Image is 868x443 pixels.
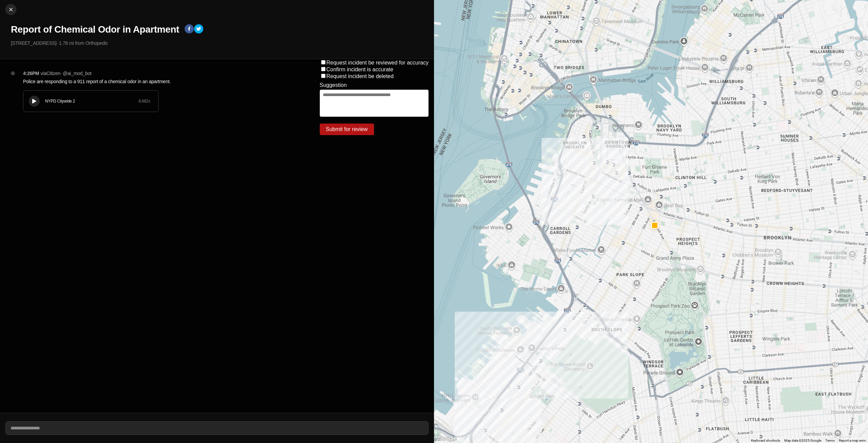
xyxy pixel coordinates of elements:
label: Request incident be deleted [327,73,394,79]
button: Keyboard shortcuts [751,438,780,443]
p: Police are responding to a 911 report of a chemical odor in an apartment. [23,78,293,85]
a: Open this area in Google Maps (opens a new window) [436,434,458,443]
img: cancel [7,6,14,13]
p: 4:26PM [23,70,39,77]
button: Submit for review [320,124,374,135]
div: 8.682 s [138,98,150,104]
span: Map data ©2025 Google [784,439,821,442]
p: via Citizen · @ ai_mod_bot [41,70,92,77]
div: NYPD Citywide 2 [45,98,138,104]
button: cancel [5,4,16,15]
p: [STREET_ADDRESS] · 1.78 mi from Orthopedic [11,40,429,47]
img: Google [436,434,458,443]
a: Report a map error [839,439,866,442]
h1: Report of Chemical Odor in Apartment [11,23,179,36]
button: twitter [194,24,203,35]
label: Request incident be reviewed for accuracy [327,60,429,66]
a: Terms (opens in new tab) [825,439,835,442]
label: Confirm incident is accurate [327,67,393,72]
label: Suggestion [320,82,347,88]
button: facebook [184,24,194,35]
